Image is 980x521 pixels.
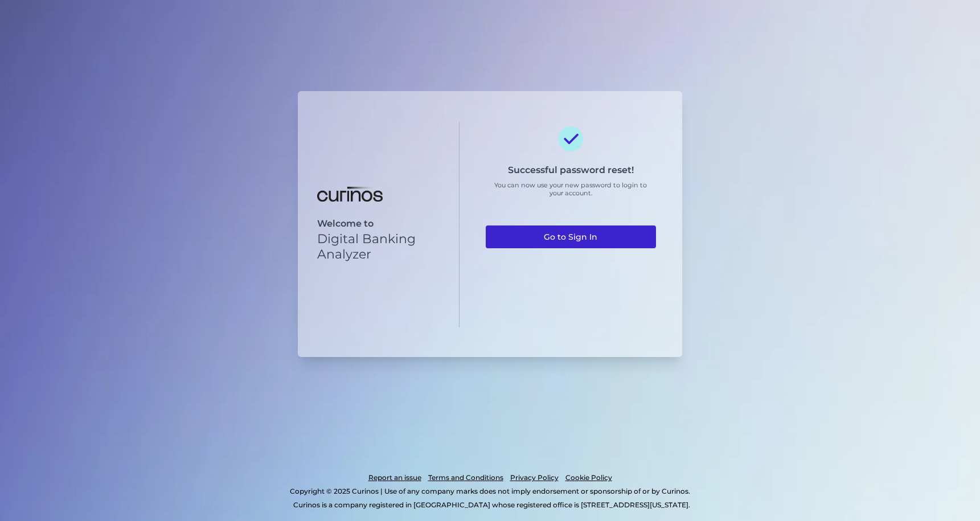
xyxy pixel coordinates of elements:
[428,471,503,485] a: Terms and Conditions
[510,471,559,485] a: Privacy Policy
[56,485,924,498] p: Copyright © 2025 Curinos | Use of any company marks does not imply endorsement or sponsorship of ...
[317,187,383,202] img: Digital Banking Analyzer
[317,231,440,262] p: Digital Banking Analyzer
[59,498,924,512] p: Curinos is a company registered in [GEOGRAPHIC_DATA] whose registered office is [STREET_ADDRESS][...
[486,181,657,197] p: You can now use your new password to login to your account.
[508,165,634,175] h3: Successful password reset!
[565,471,612,485] a: Cookie Policy
[317,218,440,229] p: Welcome to
[368,471,421,485] a: Report an issue
[486,225,657,248] a: Go to Sign In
